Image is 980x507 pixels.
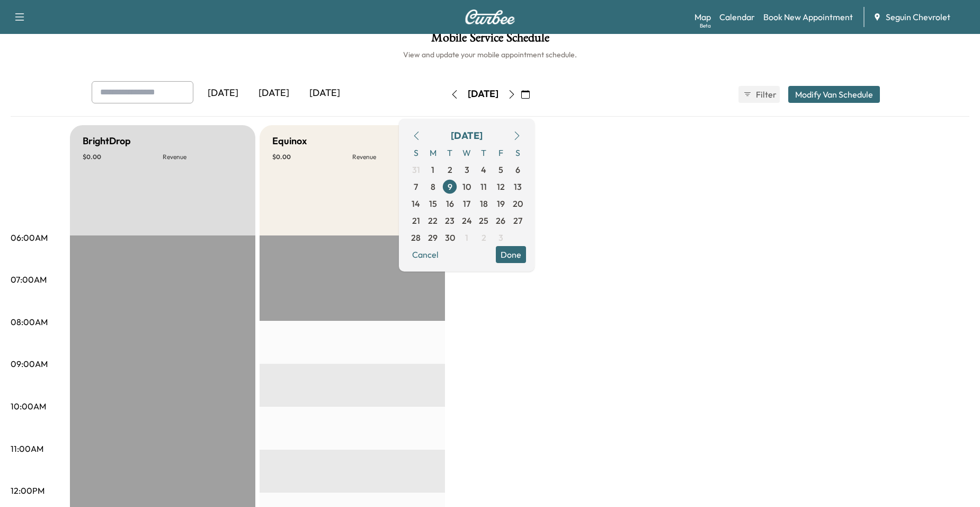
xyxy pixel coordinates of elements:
span: S [509,144,526,161]
span: T [441,144,458,161]
span: M [424,144,441,161]
h5: Equinox [272,134,307,148]
h6: View and update your mobile appointment schedule. [11,49,969,60]
span: 17 [463,197,470,210]
span: W [458,144,475,161]
span: 5 [498,163,503,176]
p: 10:00AM [11,400,46,413]
p: 11:00AM [11,442,43,455]
span: 3 [465,163,469,176]
h5: BrightDrop [83,134,131,148]
span: 1 [465,231,468,244]
p: 07:00AM [11,273,47,286]
p: Revenue [352,153,432,161]
span: 16 [446,197,454,210]
span: Filter [756,88,775,101]
div: [DATE] [468,88,498,101]
p: Revenue [163,153,243,161]
div: [DATE] [451,128,483,143]
span: 6 [515,163,520,176]
span: 29 [428,231,438,244]
h1: Mobile Service Schedule [11,31,969,49]
p: 06:00AM [11,231,48,244]
div: [DATE] [299,81,350,106]
button: Filter [738,86,780,103]
img: Curbee Logo [465,10,515,24]
span: 30 [445,231,455,244]
span: 1 [431,163,434,176]
p: 09:00AM [11,357,48,370]
span: 2 [448,163,452,176]
span: 14 [412,197,420,210]
span: Seguin Chevrolet [886,11,950,23]
span: 18 [480,197,488,210]
span: 8 [431,180,435,193]
span: 9 [448,180,452,193]
span: 3 [498,231,503,244]
span: 21 [412,214,420,227]
span: 11 [480,180,487,193]
span: 4 [481,163,486,176]
div: [DATE] [248,81,299,106]
p: 12:00PM [11,484,44,497]
a: MapBeta [694,11,711,23]
button: Cancel [407,246,443,263]
span: 28 [411,231,421,244]
span: 31 [412,163,420,176]
span: S [407,144,424,161]
span: 12 [497,180,505,193]
span: 7 [414,180,418,193]
span: 24 [462,214,472,227]
span: 2 [482,231,486,244]
span: 22 [428,214,438,227]
p: 08:00AM [11,316,48,328]
div: Beta [700,22,711,30]
span: 10 [462,180,471,193]
span: 15 [429,197,437,210]
span: 20 [513,197,523,210]
span: T [475,144,492,161]
span: 23 [445,214,455,227]
span: 13 [514,180,522,193]
p: $ 0.00 [83,153,163,161]
span: 26 [496,214,505,227]
div: [DATE] [198,81,248,106]
a: Calendar [719,11,755,23]
span: F [492,144,509,161]
a: Book New Appointment [763,11,853,23]
p: $ 0.00 [272,153,352,161]
button: Modify Van Schedule [788,86,880,103]
span: 27 [513,214,522,227]
span: 25 [479,214,488,227]
span: 19 [497,197,505,210]
button: Done [496,246,526,263]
